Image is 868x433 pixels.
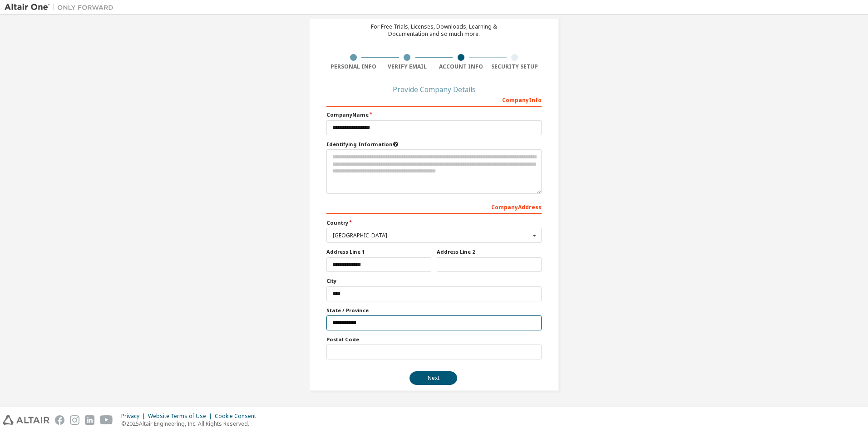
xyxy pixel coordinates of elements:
label: Please provide any information that will help our support team identify your company. Email and n... [326,141,542,148]
label: Country [326,219,542,226]
div: Company Address [326,199,542,214]
label: State / Province [326,307,542,314]
img: linkedin.svg [85,415,94,425]
img: altair_logo.svg [3,415,49,425]
div: Privacy [121,413,148,420]
label: City [326,277,542,285]
div: Company Info [326,92,542,107]
div: Provide Company Details [326,87,542,92]
div: Account Info [434,63,488,70]
img: instagram.svg [70,415,79,425]
label: Address Line 1 [326,248,431,256]
img: youtube.svg [100,415,113,425]
p: © 2025 Altair Engineering, Inc. All Rights Reserved. [121,420,261,428]
div: Cookie Consent [215,413,261,420]
img: facebook.svg [55,415,64,425]
div: Verify Email [380,63,434,70]
div: Security Setup [488,63,542,70]
label: Address Line 2 [437,248,542,256]
label: Postal Code [326,336,542,343]
button: Next [409,371,457,385]
div: [GEOGRAPHIC_DATA] [333,233,530,238]
label: Company Name [326,111,542,118]
div: Website Terms of Use [148,413,215,420]
div: For Free Trials, Licenses, Downloads, Learning & Documentation and so much more. [371,23,497,38]
div: Personal Info [326,63,380,70]
img: Altair One [5,3,118,12]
